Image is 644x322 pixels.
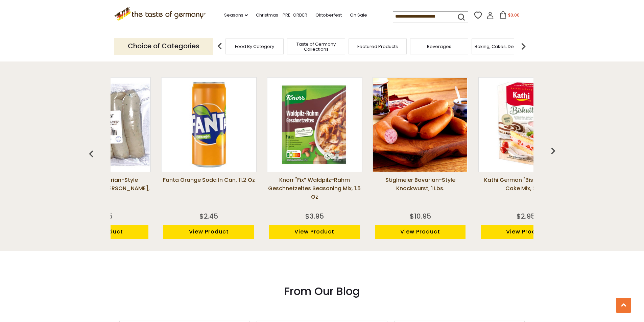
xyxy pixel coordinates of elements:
[478,176,574,209] a: Kathi German "Biskuit" Sponge Cake Mix, 260g
[517,211,535,221] div: $2.95
[119,284,525,298] h3: From Our Blog
[350,11,367,19] a: On Sale
[373,78,467,172] img: Stiglmeier Bavarian-style Knockwurst, 1 lbs.
[163,225,254,239] a: View Product
[481,225,572,239] a: View Product
[427,44,451,49] a: Beverages
[495,11,524,21] button: $0.00
[508,12,520,18] span: $0.00
[315,11,342,19] a: Oktoberfest
[199,211,218,221] div: $2.45
[479,78,573,172] img: Kathi German
[517,40,530,53] img: next arrow
[114,38,213,54] p: Choice of Categories
[475,44,527,49] a: Baking, Cakes, Desserts
[410,211,431,221] div: $10.95
[256,11,307,19] a: Christmas - PRE-ORDER
[162,78,256,172] img: Fanta Orange Soda in Can, 11.2 oz
[375,225,466,239] a: View Product
[267,78,361,172] img: Knorr
[85,147,98,161] img: previous arrow
[373,176,468,209] a: Stiglmeier Bavarian-style Knockwurst, 1 lbs.
[289,42,343,52] a: Taste of Germany Collections
[213,40,226,53] img: previous arrow
[269,225,360,239] a: View Product
[224,11,248,19] a: Seasons
[546,144,560,157] img: previous arrow
[357,44,398,49] a: Featured Products
[267,176,362,209] a: Knorr "Fix” Waldpilz-Rahm Geschnetzeltes Seasoning Mix, 1.5 oz
[235,44,274,49] a: Food By Category
[305,211,324,221] div: $3.95
[161,176,257,209] a: Fanta Orange Soda in Can, 11.2 oz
